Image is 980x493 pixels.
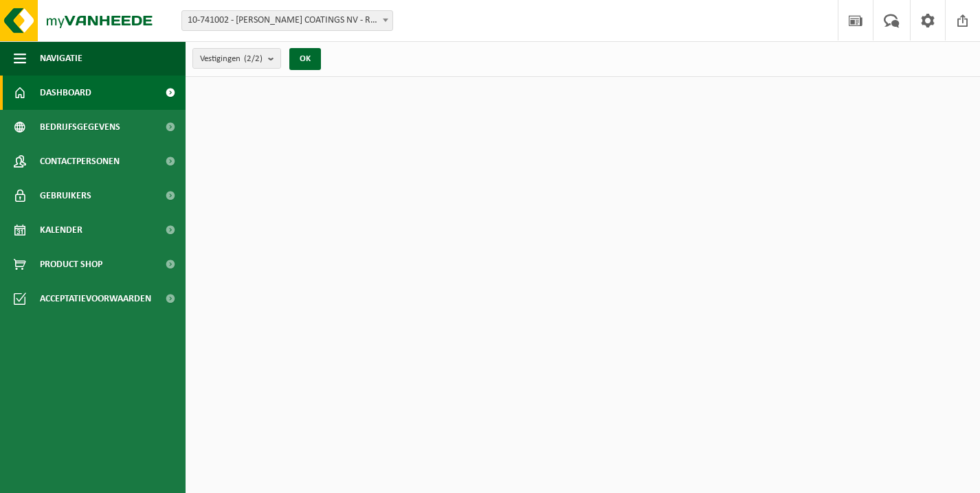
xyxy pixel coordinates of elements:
span: Vestigingen [200,49,263,69]
span: 10-741002 - DEBAL COATINGS NV - ROESELARE [182,11,392,30]
span: Dashboard [40,76,91,110]
button: OK [289,48,321,70]
span: Bedrijfsgegevens [40,110,120,144]
span: Acceptatievoorwaarden [40,282,151,316]
span: Kalender [40,213,82,247]
span: Gebruikers [40,179,91,213]
span: Contactpersonen [40,144,120,179]
span: 10-741002 - DEBAL COATINGS NV - ROESELARE [181,10,393,31]
count: (2/2) [244,54,263,63]
button: Vestigingen(2/2) [192,48,281,69]
span: Navigatie [40,41,82,76]
span: Product Shop [40,247,102,282]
